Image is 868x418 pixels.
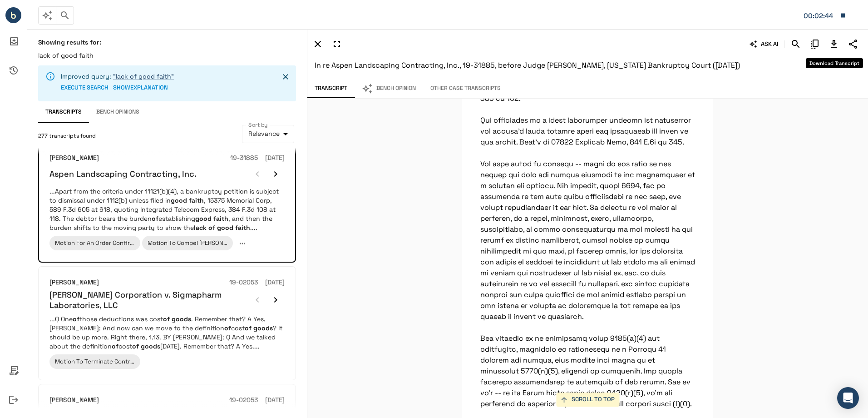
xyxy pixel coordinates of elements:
[265,395,285,405] h6: [DATE]
[141,342,160,350] em: goods
[55,358,140,365] span: Motion To Terminate Contract
[112,342,118,350] em: of
[208,224,215,232] em: of
[38,51,296,60] p: lack of good faith
[229,278,258,288] h6: 19-02053
[355,79,423,98] button: Bench Opinion
[804,10,835,22] div: Matter: 443237.000006
[230,153,258,163] h6: 19-31885
[788,36,804,52] button: Search
[826,36,842,52] button: Download Transcript
[229,395,258,405] h6: 19-02053
[38,38,296,46] h6: Showing results for:
[171,196,187,204] em: good
[195,214,212,223] em: good
[49,153,99,163] h6: [PERSON_NAME]
[799,6,851,25] button: Matter: 443237.000006
[556,393,619,407] button: SCROLL TO TOP
[845,36,861,52] button: Share Transcript
[279,70,292,84] button: Close
[163,315,170,323] em: of
[307,79,355,98] button: Transcript
[89,101,147,123] button: Bench Opinions
[49,169,197,179] h6: Aspen Landscaping Contracting, Inc.
[61,72,174,81] p: Improved query:
[38,101,89,123] button: Transcripts
[235,224,250,232] em: faith
[49,187,285,232] p: ...Apart from the criteria under 11121(b)(4), a bankruptcy petition is subject to dismissal under...
[49,278,99,288] h6: [PERSON_NAME]
[73,315,79,323] em: of
[49,314,285,351] p: ...Q One those deductions was cost . Remember that? A Yes. [PERSON_NAME]: And now can we move to ...
[224,324,231,332] em: of
[194,224,207,232] em: lack
[242,125,294,143] div: Relevance
[315,60,740,70] span: In re Aspen Landscaping Contracting, Inc., 19-31885, before Judge [PERSON_NAME], [US_STATE] Bankr...
[806,58,863,68] div: Download Transcript
[253,324,273,332] em: goods
[113,81,168,95] button: SHOWEXPLANATION
[61,81,108,95] button: EXECUTE SEARCH
[213,214,228,223] em: faith
[748,36,780,52] button: ASK AI
[245,324,252,332] em: of
[152,214,158,223] em: of
[248,121,268,129] label: Sort by
[49,289,248,311] h6: [PERSON_NAME] Corporation v. Sigmapharm Laboratories, LLC
[837,387,859,409] div: Open Intercom Messenger
[113,72,174,80] a: "lack of good faith"
[265,153,285,163] h6: [DATE]
[189,196,204,204] em: faith
[807,36,823,52] button: Copy Citation
[148,239,461,247] span: Motion To Compel [PERSON_NAME] To Accept Four Vehicles And Authorize The Debtor To Transfer The V...
[55,239,367,247] span: Motion For An Order Confirming That The Automatic Stay Is Not In Effect With Respect To The Share...
[265,278,285,288] h6: [DATE]
[132,342,139,350] em: of
[49,395,99,405] h6: [PERSON_NAME]
[217,224,233,232] em: good
[423,79,508,98] button: Other Case Transcripts
[38,132,96,141] span: 277 transcripts found
[172,315,191,323] em: goods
